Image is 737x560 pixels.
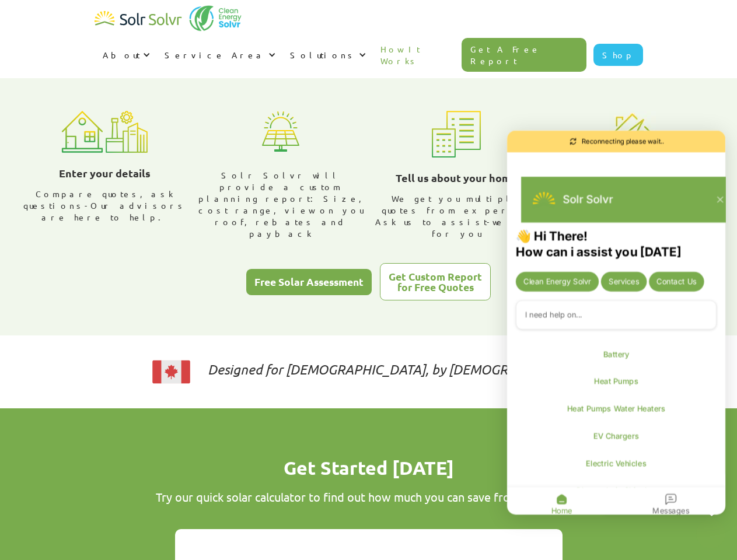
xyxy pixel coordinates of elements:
[246,269,372,295] a: Free Solar Assessment
[389,271,482,292] div: Get Custom Report for Free Quotes
[282,37,372,72] div: Solutions
[516,272,599,292] div: Send Tell me more about clean energy
[254,276,364,287] div: Free Solar Assessment
[372,32,462,78] a: How It Works
[601,272,647,292] div: Send Tell me more about your services
[582,136,664,147] div: Reconnecting please wait..
[516,370,717,393] a: Open link Heat Pumps
[652,505,689,516] div: Messages
[290,49,356,61] div: Solutions
[380,263,491,300] a: Get Custom Reportfor Free Quotes
[616,487,725,521] div: Open Messages tab
[696,519,725,548] button: Close chatbot widget
[373,192,540,239] div: We get you multiple quotes from experts. Ask us to assist-we work for you
[197,169,364,239] div: Solr Solvr will provide a custom planning report: Size, cost range, view on you roof, rebates and...
[516,452,717,475] a: Open link Electric Vehicles
[507,487,616,521] div: Open Home tab
[563,192,613,207] div: Solr Solvr
[593,44,643,66] a: Shop
[95,37,156,72] div: About
[516,343,717,366] a: Open link Battery
[22,188,188,223] div: Compare quotes, ask questions-Our advisors are here to help.
[103,49,140,61] div: About
[118,490,620,504] div: Try our quick solar calculator to find out how much you can save from going solar
[710,189,731,210] button: Close chatbot
[649,272,704,292] div: Send Contact Us
[507,131,725,515] div: Chatbot is open
[118,455,620,481] h1: Get Started [DATE]
[530,185,558,214] img: 1702586718.png
[165,49,266,61] div: Service Area
[156,37,282,72] div: Service Area
[516,425,717,447] a: Open link EV Chargers
[516,479,717,502] a: Open link Photovoltaic Shingles
[462,38,586,72] a: Get A Free Report
[59,164,151,182] h3: Enter your details
[551,505,572,516] div: Home
[516,229,717,258] div: 👋 Hi There! How can i assist you [DATE]
[396,169,518,187] h3: Tell us about your home
[208,363,588,375] p: Designed for [DEMOGRAPHIC_DATA], by [DEMOGRAPHIC_DATA]
[516,397,717,420] a: Open link Heat Pumps Water Heaters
